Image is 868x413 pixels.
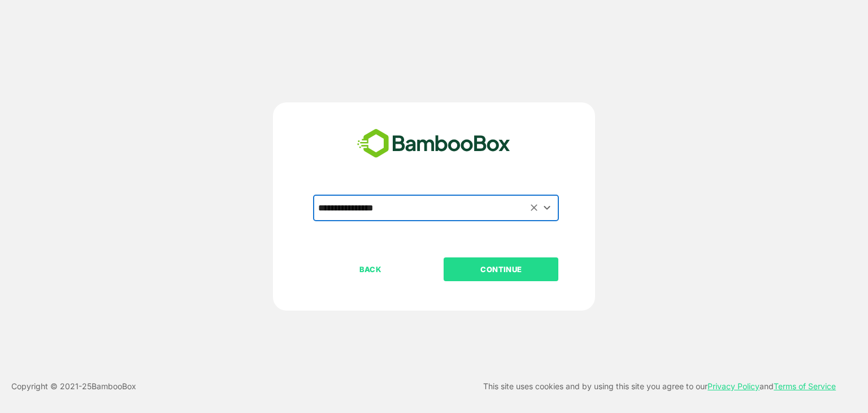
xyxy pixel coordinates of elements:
[774,381,836,391] a: Terms of Service
[708,381,759,391] a: Privacy Policy
[351,125,517,162] img: bamboobox
[445,263,558,276] p: CONTINUE
[540,200,555,216] button: Open
[528,201,541,214] button: Clear
[313,257,428,281] button: BACK
[483,380,836,393] p: This site uses cookies and by using this site you agree to our and
[11,380,136,393] p: Copyright © 2021- 25 BambooBox
[444,257,558,281] button: CONTINUE
[314,263,427,276] p: BACK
